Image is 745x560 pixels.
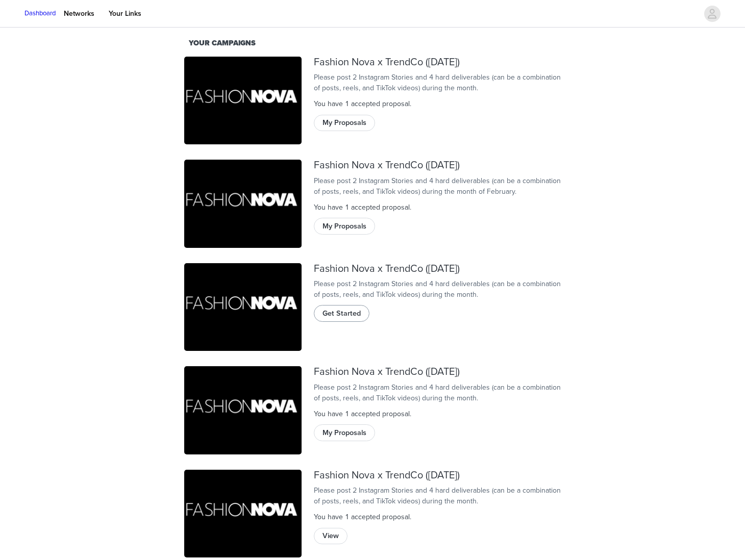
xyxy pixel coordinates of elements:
[314,305,369,321] button: Get Started
[184,57,302,145] img: Fashion Nova
[314,470,561,481] div: Fashion Nova x TrendCo ([DATE])
[314,72,561,93] div: Please post 2 Instagram Stories and 4 hard deliverables (can be a combination of posts, reels, an...
[322,308,361,319] span: Get Started
[314,528,347,537] a: View
[314,160,561,171] div: Fashion Nova x TrendCo ([DATE])
[103,2,147,25] a: Your Links
[184,470,302,558] img: Fashion Nova
[314,99,411,108] span: You have 1 accepted proposal .
[314,203,411,212] span: You have 1 accepted proposal .
[314,115,375,131] button: My Proposals
[24,9,56,19] a: Dashboard
[189,38,556,49] div: Your Campaigns
[314,218,375,234] button: My Proposals
[184,263,302,351] img: Fashion Nova
[184,160,302,248] img: Fashion Nova
[314,366,561,378] div: Fashion Nova x TrendCo ([DATE])
[58,2,101,25] a: Networks
[314,424,375,441] button: My Proposals
[314,57,561,68] div: Fashion Nova x TrendCo ([DATE])
[314,513,411,521] span: You have 1 accepted proposal .
[314,528,347,544] button: View
[707,6,717,22] div: avatar
[314,175,561,197] div: Please post 2 Instagram Stories and 4 hard deliverables (can be a combination of posts, reels, an...
[184,366,302,454] img: Fashion Nova
[314,410,411,418] span: You have 1 accepted proposal .
[314,278,561,300] div: Please post 2 Instagram Stories and 4 hard deliverables (can be a combination of posts, reels, an...
[314,263,561,275] div: Fashion Nova x TrendCo ([DATE])
[314,382,561,403] div: Please post 2 Instagram Stories and 4 hard deliverables (can be a combination of posts, reels, an...
[314,485,561,506] div: Please post 2 Instagram Stories and 4 hard deliverables (can be a combination of posts, reels, an...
